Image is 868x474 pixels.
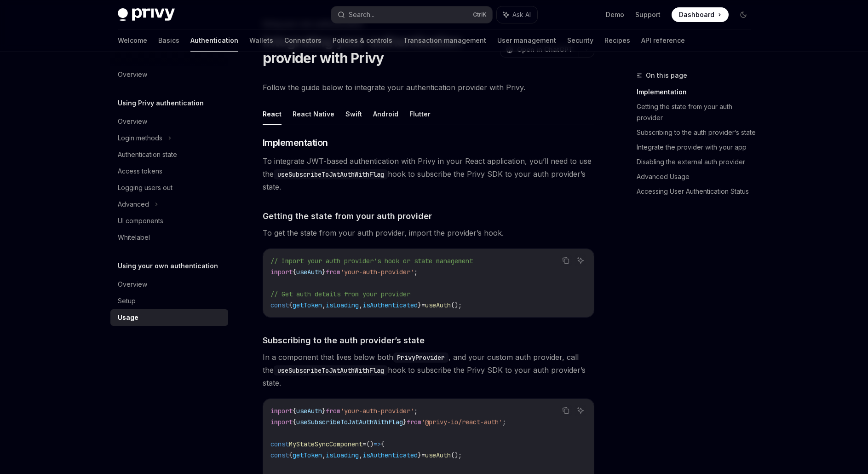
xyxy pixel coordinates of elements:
div: Access tokens [118,166,162,177]
a: Accessing User Authentication Status [637,184,758,199]
span: ; [502,418,506,426]
span: In a component that lives below both , and your custom auth provider, call the hook to subscribe ... [263,351,594,389]
button: Copy the contents from the code block [560,254,572,266]
a: Transaction management [403,29,486,52]
span: , [322,301,326,309]
button: Ask AI [575,405,586,416]
span: ; [414,268,418,276]
span: { [293,268,296,276]
span: MyStateSyncComponent [289,440,362,448]
span: import [270,268,293,276]
span: Ask AI [512,10,531,19]
a: Disabling the external auth provider [637,155,758,169]
span: Implementation [263,136,328,149]
span: (); [451,301,462,309]
a: Setup [110,293,228,309]
span: 'your-auth-provider' [340,407,414,415]
span: getToken [293,451,322,459]
a: Basics [158,29,179,52]
a: Dashboard [672,7,729,22]
a: Integrate the provider with your app [637,140,758,155]
button: Ask AI [497,6,537,23]
a: Authentication state [110,146,228,163]
button: React Native [293,103,334,125]
span: = [362,440,366,448]
span: = [421,451,425,459]
div: Overview [118,69,147,80]
button: Search...CtrlK [331,6,492,23]
span: import [270,418,293,426]
a: Connectors [284,29,322,52]
div: Setup [118,295,136,306]
span: } [418,301,421,309]
span: useAuth [296,268,322,276]
span: const [270,440,289,448]
span: from [326,407,340,415]
a: Access tokens [110,163,228,179]
span: useSubscribeToJwtAuthWithFlag [296,418,403,426]
span: } [403,418,407,426]
span: To integrate JWT-based authentication with Privy in your React application, you’ll need to use th... [263,155,594,193]
a: UI components [110,213,228,229]
a: User management [497,29,556,52]
a: Subscribing to the auth provider’s state [637,125,758,140]
div: Login methods [118,133,162,144]
span: // Get auth details from your provider [270,290,410,298]
a: Usage [110,309,228,326]
h5: Using Privy authentication [118,98,204,109]
span: import [270,407,293,415]
code: useSubscribeToJwtAuthWithFlag [274,169,388,179]
div: Search... [349,9,374,20]
a: Logging users out [110,179,228,196]
span: } [322,407,326,415]
span: from [407,418,421,426]
a: Support [635,10,661,19]
span: '@privy-io/react-auth' [421,418,502,426]
span: (); [451,451,462,459]
div: Logging users out [118,182,172,193]
span: Follow the guide below to integrate your authentication provider with Privy. [263,81,594,94]
span: useAuth [425,301,451,309]
h5: Using your own authentication [118,260,218,272]
button: React [263,103,282,125]
a: Overview [110,113,228,130]
span: { [293,418,296,426]
div: Advanced [118,199,149,210]
a: Policies & controls [333,29,392,52]
button: Copy the contents from the code block [560,405,572,416]
button: Flutter [409,103,431,125]
span: { [289,301,293,309]
span: = [421,301,425,309]
button: Swift [345,103,362,125]
a: Implementation [637,85,758,99]
div: UI components [118,215,163,226]
div: Authentication state [118,149,177,160]
a: Demo [606,10,624,19]
span: isAuthenticated [362,451,418,459]
span: { [293,407,296,415]
a: Getting the state from your auth provider [637,99,758,125]
span: isLoading [326,451,359,459]
a: Security [567,29,593,52]
a: Recipes [604,29,630,52]
a: Whitelabel [110,229,228,246]
span: } [418,451,421,459]
button: Android [373,103,398,125]
button: Toggle dark mode [736,7,751,22]
div: Overview [118,116,147,127]
span: isLoading [326,301,359,309]
span: // Import your auth provider's hook or state management [270,257,473,265]
a: Overview [110,66,228,83]
code: useSubscribeToJwtAuthWithFlag [274,365,388,376]
span: , [359,301,362,309]
div: Overview [118,279,147,290]
span: from [326,268,340,276]
a: Advanced Usage [637,169,758,184]
span: const [270,301,289,309]
span: { [381,440,385,448]
span: On this page [646,70,687,81]
span: 'your-auth-provider' [340,268,414,276]
span: To get the state from your auth provider, import the provider’s hook. [263,226,594,239]
span: Dashboard [679,10,714,19]
a: Wallets [249,29,273,52]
